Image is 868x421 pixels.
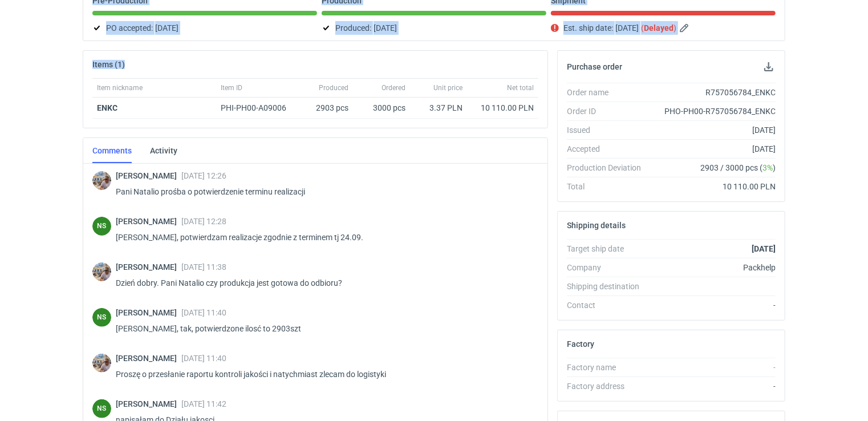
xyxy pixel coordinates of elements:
h2: Factory [567,339,594,349]
span: Unit price [433,83,463,92]
strong: Delayed [644,23,674,33]
div: Order ID [567,106,650,117]
div: PHO-PH00-R757056784_ENKC [650,106,776,117]
span: [PERSON_NAME] [116,354,181,363]
span: [DATE] 11:40 [181,308,226,317]
figcaption: NS [92,308,111,327]
strong: ENKC [97,103,117,112]
span: Net total [507,83,534,92]
button: Download PO [762,60,776,74]
div: PHI-PH00-A09006 [221,102,297,114]
div: - [650,380,776,392]
span: [DATE] [615,21,639,35]
figcaption: NS [92,217,111,236]
div: [DATE] [650,143,776,155]
div: Natalia Stępak [92,217,111,236]
span: 3% [762,163,773,172]
div: 10 110.00 PLN [472,102,534,114]
div: 2903 pcs [302,98,353,119]
div: 3.37 PLN [415,102,463,114]
span: Item nickname [97,83,143,92]
div: Natalia Stępak [92,308,111,327]
span: Item ID [221,83,242,92]
span: [PERSON_NAME] [116,308,181,317]
div: R757056784_ENKC [650,87,776,98]
div: [DATE] [650,124,776,136]
div: 3000 pcs [353,98,410,119]
a: Activity [150,138,177,163]
span: [DATE] 12:28 [181,217,226,226]
h2: Items (1) [92,60,125,69]
div: - [650,362,776,373]
p: [PERSON_NAME], tak, potwierdzone ilosć to 2903szt [116,322,529,335]
div: Target ship date [567,243,650,254]
div: Produced: [322,21,546,35]
span: [PERSON_NAME] [116,399,181,408]
span: Produced [319,83,348,92]
a: Comments [92,138,132,163]
span: [DATE] [374,21,397,35]
img: Michał Palasek [92,262,111,281]
span: [DATE] [155,21,179,35]
div: Company [567,262,650,273]
p: Pani Natalio prośba o potwierdzenie terminu realizacji [116,185,529,199]
strong: [DATE] [752,244,776,253]
button: Edit estimated shipping date [679,21,692,35]
span: [PERSON_NAME] [116,217,181,226]
span: [DATE] 11:40 [181,354,226,363]
img: Michał Palasek [92,354,111,373]
div: Natalia Stępak [92,399,111,418]
div: Accepted [567,143,650,155]
span: [DATE] 11:42 [181,399,226,408]
h2: Shipping details [567,221,626,230]
p: Proszę o przesłanie raportu kontroli jakości i natychmiast zlecam do logistyki [116,367,529,381]
p: [PERSON_NAME], potwierdzam realizacje zgodnie z terminem tj 24.09. [116,230,529,244]
span: [PERSON_NAME] [116,171,181,180]
img: Michał Palasek [92,171,111,190]
div: Packhelp [650,262,776,273]
em: ( [641,23,644,33]
p: Dzień dobry. Pani Natalio czy produkcja jest gotowa do odbioru? [116,276,529,290]
div: 10 110.00 PLN [650,181,776,192]
div: Contact [567,299,650,311]
div: - [650,299,776,311]
span: [DATE] 12:26 [181,171,226,180]
span: 2903 / 3000 pcs ( ) [700,162,776,173]
div: Total [567,181,650,192]
div: Shipping destination [567,281,650,292]
div: Issued [567,124,650,136]
em: ) [674,23,676,33]
div: Order name [567,87,650,98]
div: PO accepted: [92,21,317,35]
div: Production Deviation [567,162,650,173]
h2: Purchase order [567,62,622,71]
span: Ordered [382,83,405,92]
div: Est. ship date: [551,21,776,35]
span: [PERSON_NAME] [116,262,181,272]
div: Factory address [567,380,650,392]
div: Factory name [567,362,650,373]
span: [DATE] 11:38 [181,262,226,272]
figcaption: NS [92,399,111,418]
